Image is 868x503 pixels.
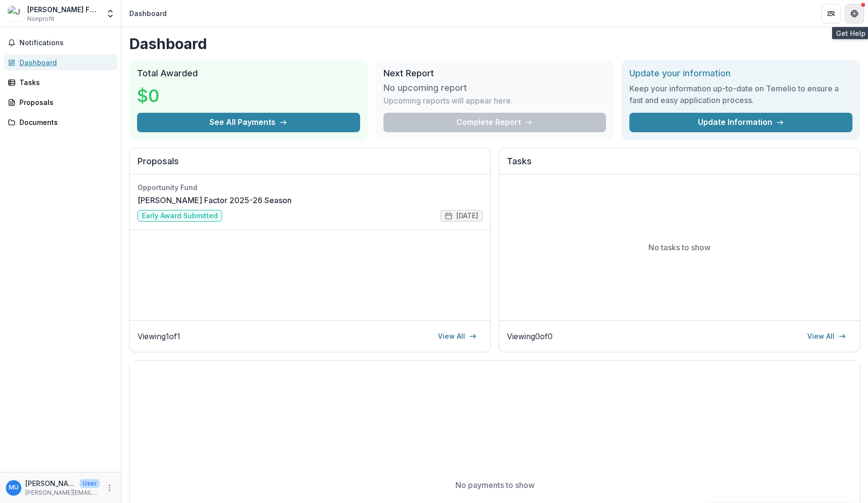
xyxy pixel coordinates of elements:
[629,68,852,79] h2: Update your information
[383,95,513,106] p: Upcoming reports will appear here.
[4,74,117,90] a: Tasks
[4,114,117,130] a: Documents
[507,156,852,174] h2: Tasks
[432,329,483,344] a: View All
[138,156,483,174] h2: Proposals
[19,77,109,87] div: Tasks
[19,57,109,68] div: Dashboard
[104,482,115,494] button: More
[27,4,100,15] div: [PERSON_NAME] Factor
[25,488,100,497] p: [PERSON_NAME][EMAIL_ADDRESS][PERSON_NAME][DOMAIN_NAME]
[4,54,117,70] a: Dashboard
[821,4,841,23] button: Partners
[19,97,109,107] div: Proposals
[80,479,100,488] p: User
[137,83,210,109] h3: $0
[507,330,553,342] p: Viewing 0 of 0
[137,68,360,79] h2: Total Awarded
[648,242,711,253] p: No tasks to show
[129,35,860,52] h1: Dashboard
[4,94,117,110] a: Proposals
[104,4,117,23] button: Open entity switcher
[19,117,109,127] div: Documents
[801,329,852,344] a: View All
[129,8,167,18] div: Dashboard
[27,15,54,23] span: Nonprofit
[4,35,117,51] button: Notifications
[629,83,852,106] h3: Keep your information up-to-date on Temelio to ensure a fast and easy application process.
[8,6,23,21] img: Jesse Factor
[138,194,292,206] a: [PERSON_NAME] Factor 2025-26 Season
[9,485,18,491] div: Michael Uhrin
[19,39,113,47] span: Notifications
[845,4,864,23] button: Get Help
[25,478,76,488] p: [PERSON_NAME]
[629,113,852,132] a: Update Information
[138,330,180,342] p: Viewing 1 of 1
[125,6,171,20] nav: breadcrumb
[383,68,607,79] h2: Next Report
[383,83,467,93] h3: No upcoming report
[137,113,360,132] button: See All Payments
